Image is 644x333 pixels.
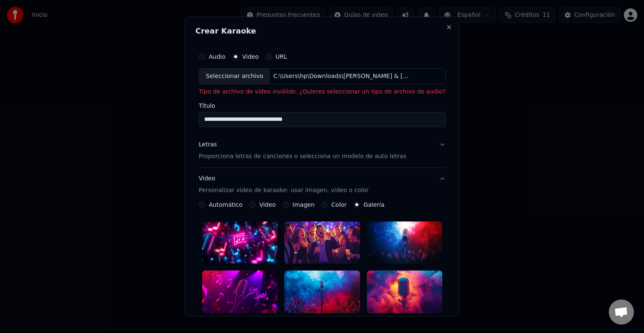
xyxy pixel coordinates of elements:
[199,186,369,195] p: Personalizar video de karaoke: usar imagen, video o color
[270,72,412,81] div: C:\Users\hp\Downloads\[PERSON_NAME] & [PERSON_NAME] [PERSON_NAME] tomé Un Camino (Video Oficial).mp3
[199,88,446,96] p: Tipo de archivo de video inválido. ¿Quieres seleccionar un tipo de archivo de audio?
[275,54,287,60] label: URL
[209,202,242,208] label: Automático
[195,27,449,35] h2: Crear Karaoke
[199,69,270,84] div: Seleccionar archivo
[259,202,275,208] label: Video
[209,54,226,60] label: Audio
[331,202,347,208] label: Color
[364,202,384,208] label: Galería
[199,174,369,195] div: Video
[242,54,258,60] label: Video
[292,202,314,208] label: Imagen
[199,134,446,167] button: LetrasProporciona letras de canciones o selecciona un modelo de auto letras
[199,103,446,109] label: Título
[199,168,446,201] button: VideoPersonalizar video de karaoke: usar imagen, video o color
[199,140,217,149] div: Letras
[199,152,406,161] p: Proporciona letras de canciones o selecciona un modelo de auto letras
